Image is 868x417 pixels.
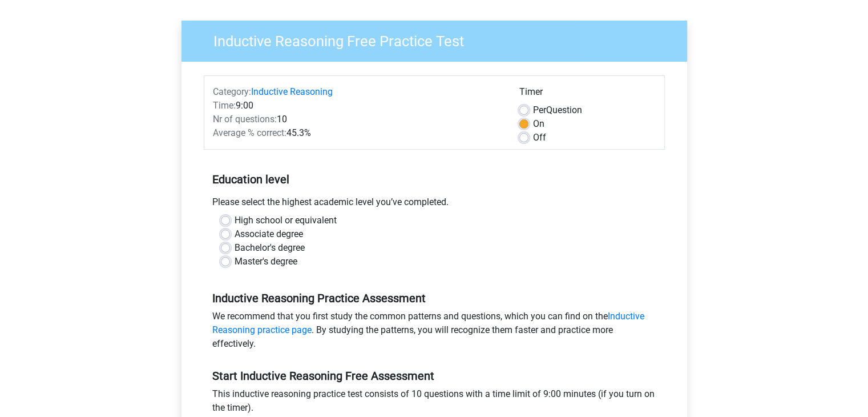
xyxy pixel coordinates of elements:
[213,86,251,97] span: Category:
[251,86,333,97] a: Inductive Reasoning
[213,100,236,111] span: Time:
[200,28,679,50] h3: Inductive Reasoning Free Practice Test
[212,168,656,191] h5: Education level
[213,127,286,138] span: Average % correct:
[212,369,656,383] h5: Start Inductive Reasoning Free Assessment
[213,114,277,125] span: Nr of questions:
[204,310,665,355] div: We recommend that you first study the common patterns and questions, which you can find on the . ...
[533,105,546,115] span: Per
[212,291,656,305] h5: Inductive Reasoning Practice Assessment
[204,113,511,126] div: 10
[204,99,511,113] div: 9:00
[235,227,303,241] label: Associate degree
[519,85,656,103] div: Timer
[533,131,546,145] label: Off
[204,126,511,140] div: 45.3%
[204,195,665,214] div: Please select the highest academic level you’ve completed.
[533,117,544,131] label: On
[235,241,305,255] label: Bachelor's degree
[235,214,337,227] label: High school or equivalent
[533,103,582,117] label: Question
[235,255,297,268] label: Master's degree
